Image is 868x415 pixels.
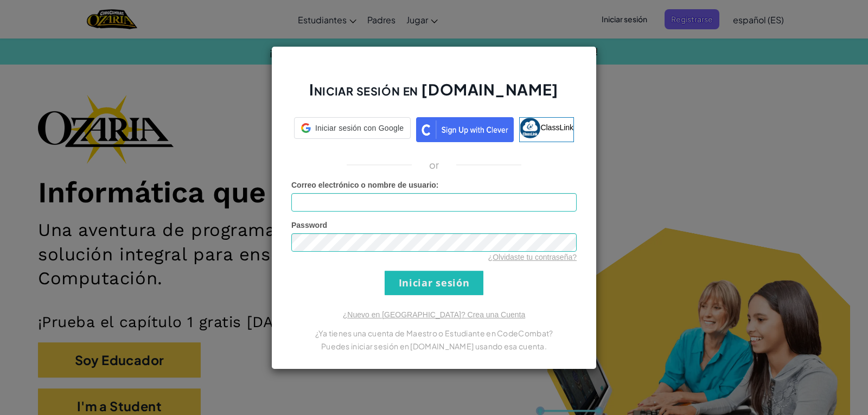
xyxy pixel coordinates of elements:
[385,271,483,295] input: Iniciar sesión
[291,181,436,189] span: Correo electrónico o nombre de usuario
[343,310,525,319] a: ¿Nuevo en [GEOGRAPHIC_DATA]? Crea una Cuenta
[315,123,404,133] span: Iniciar sesión con Google
[291,327,577,340] p: ¿Ya tienes una cuenta de Maestro o Estudiante en CodeCombat?
[291,221,327,229] span: Password
[291,180,439,190] label: :
[291,79,577,111] h2: Iniciar sesión en [DOMAIN_NAME]
[294,117,411,139] div: Iniciar sesión con Google
[488,253,577,261] a: ¿Olvidaste tu contraseña?
[294,117,411,142] a: Iniciar sesión con Google
[429,158,439,171] p: or
[416,117,514,142] img: clever_sso_button@2x.png
[291,340,577,353] p: Puedes iniciar sesión en [DOMAIN_NAME] usando esa cuenta.
[520,118,540,138] img: classlink-logo-small.png
[540,123,573,131] span: ClassLink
